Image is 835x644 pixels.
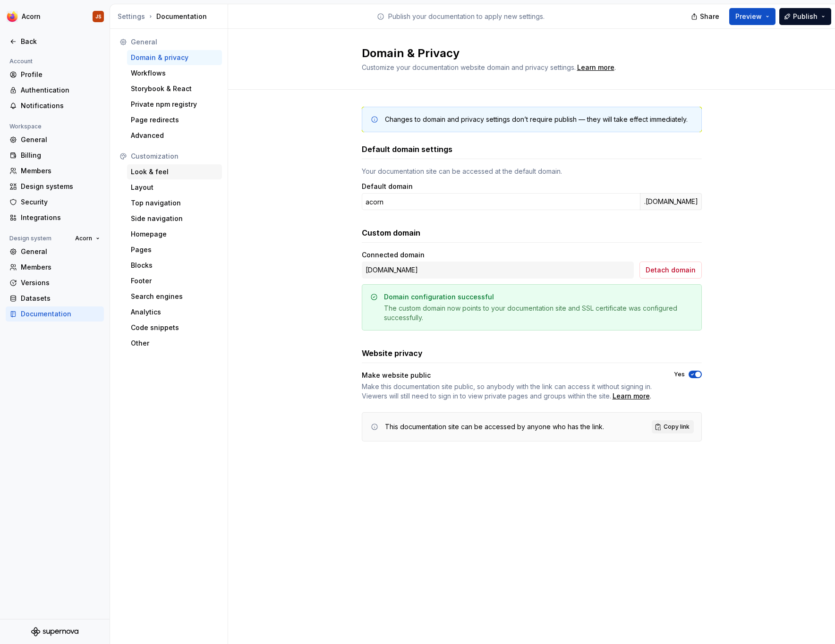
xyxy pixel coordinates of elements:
[735,12,762,21] span: Preview
[131,307,218,317] div: Analytics
[131,276,218,286] div: Footer
[131,292,218,301] div: Search engines
[131,323,218,332] div: Code snippets
[362,227,420,238] h3: Custom domain
[127,128,222,143] a: Advanced
[21,294,100,303] div: Datasets
[362,250,634,260] div: Connected domain
[127,305,222,320] a: Analytics
[131,84,218,93] div: Storybook & React
[127,258,222,273] a: Blocks
[6,148,104,163] a: Billing
[793,12,818,21] span: Publish
[362,382,657,401] span: .
[6,163,104,178] a: Members
[362,182,413,191] label: Default domain
[613,391,650,401] a: Learn more
[21,278,100,288] div: Versions
[384,304,693,322] div: The custom domain now points to your documentation site and SSL certificate was configured succes...
[6,132,104,147] a: General
[362,382,652,400] span: Make this documentation site public, so anybody with the link can access it without signing in. V...
[21,70,100,79] div: Profile
[131,68,218,78] div: Workflows
[6,34,104,49] a: Back
[362,262,634,279] div: [DOMAIN_NAME]
[6,83,104,98] a: Authentication
[21,213,100,222] div: Integrations
[127,180,222,195] a: Layout
[21,166,100,176] div: Members
[127,320,222,335] a: Code snippets
[127,273,222,288] a: Footer
[31,627,78,636] svg: Supernova Logo
[131,214,218,223] div: Side navigation
[6,56,36,67] div: Account
[127,164,222,179] a: Look & feel
[6,275,104,290] a: Versions
[385,422,604,432] div: This documentation site can be accessed by anyone who has the link.
[674,371,685,378] label: Yes
[127,66,222,81] a: Workflows
[131,152,218,161] div: Customization
[21,151,100,160] div: Billing
[6,306,104,322] a: Documentation
[664,423,690,431] span: Copy link
[95,13,102,20] div: JS
[131,229,218,239] div: Homepage
[127,242,222,257] a: Pages
[7,11,18,22] img: 894890ef-b4b9-4142-abf4-a08b65caed53.png
[6,291,104,306] a: Datasets
[652,420,694,433] button: Copy link
[21,247,100,256] div: General
[131,261,218,270] div: Blocks
[131,100,218,109] div: Private npm registry
[577,63,614,72] div: Learn more
[118,12,145,21] button: Settings
[21,182,100,191] div: Design systems
[127,195,222,211] a: Top navigation
[362,144,452,155] h3: Default domain settings
[118,12,224,21] div: Documentation
[384,292,494,302] div: Domain configuration successful
[362,63,576,71] span: Customize your documentation website domain and privacy settings.
[22,12,41,21] div: Acorn
[6,67,104,82] a: Profile
[6,98,104,113] a: Notifications
[2,6,108,27] button: AcornJS
[639,262,702,279] button: Detach domain
[131,37,218,47] div: General
[127,211,222,226] a: Side navigation
[576,64,616,71] span: .
[6,244,104,259] a: General
[75,235,92,242] span: Acorn
[686,8,725,25] button: Share
[127,336,222,351] a: Other
[127,97,222,112] a: Private npm registry
[131,131,218,140] div: Advanced
[21,135,100,144] div: General
[131,245,218,254] div: Pages
[362,371,657,380] div: Make website public
[131,167,218,177] div: Look & feel
[21,197,100,207] div: Security
[6,179,104,194] a: Design systems
[127,227,222,242] a: Homepage
[131,339,218,348] div: Other
[21,85,100,95] div: Authentication
[6,210,104,225] a: Integrations
[131,198,218,208] div: Top navigation
[362,347,423,359] h3: Website privacy
[127,50,222,65] a: Domain & privacy
[127,81,222,96] a: Storybook & React
[385,115,688,124] div: Changes to domain and privacy settings don’t require publish — they will take effect immediately.
[21,263,100,272] div: Members
[779,8,831,25] button: Publish
[131,115,218,125] div: Page redirects
[21,309,100,319] div: Documentation
[131,53,218,62] div: Domain & privacy
[21,101,100,110] div: Notifications
[127,289,222,304] a: Search engines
